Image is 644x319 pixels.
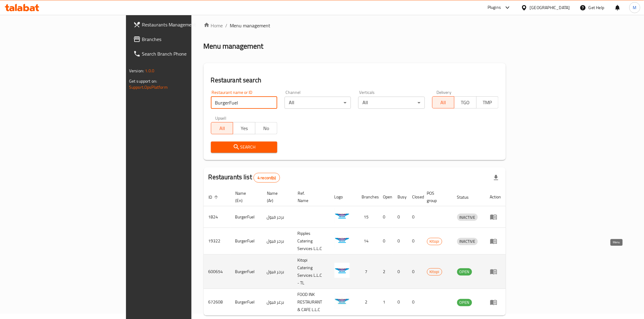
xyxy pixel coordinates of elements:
[293,228,330,255] td: Ripples Catering Services L.L.C
[378,255,393,289] td: 2
[408,289,422,316] td: 0
[215,116,226,120] label: Upsell
[393,188,408,206] th: Busy
[145,67,154,75] span: 1.0.0
[298,190,322,204] span: Ref. Name
[204,188,506,316] table: enhanced table
[357,188,378,206] th: Branches
[211,76,499,85] h2: Restaurant search
[358,97,425,109] div: All
[262,206,293,228] td: برجر فيول
[230,255,262,289] td: BurgerFuel
[254,175,280,181] span: 4 record(s)
[293,289,330,316] td: FOOD INK RESTAURANT & CAFE L.L.C
[216,143,272,151] span: Search
[204,22,506,29] nav: breadcrumb
[393,255,408,289] td: 0
[476,96,499,108] button: TMP
[285,97,351,109] div: All
[142,21,229,28] span: Restaurants Management
[378,188,393,206] th: Open
[378,228,393,255] td: 0
[393,228,408,255] td: 0
[530,4,570,11] div: [GEOGRAPHIC_DATA]
[378,206,393,228] td: 0
[334,232,350,248] img: BurgerFuel
[490,213,501,221] div: Menu
[293,255,330,289] td: Kitopi Catering Services L.L.C - TL
[129,67,144,75] span: Version:
[457,194,477,201] span: Status
[214,124,231,133] span: All
[485,188,506,206] th: Action
[211,122,233,134] button: All
[408,206,422,228] td: 0
[129,83,168,91] a: Support.OpsPlatform
[457,238,478,245] span: INACTIVE
[128,32,233,46] a: Branches
[432,96,454,108] button: All
[357,289,378,316] td: 2
[435,98,452,107] span: All
[488,4,501,11] div: Plugins
[427,190,445,204] span: POS group
[204,41,264,51] h2: Menu management
[408,188,422,206] th: Closed
[334,263,350,278] img: BurgerFuel
[408,255,422,289] td: 0
[211,97,277,109] input: Search for restaurant name or ID..
[378,289,393,316] td: 1
[393,206,408,228] td: 0
[357,206,378,228] td: 15
[128,17,233,32] a: Restaurants Management
[489,170,503,185] div: Export file
[633,4,637,11] span: M
[142,50,229,57] span: Search Branch Phone
[128,46,233,61] a: Search Branch Phone
[208,173,280,183] h2: Restaurants list
[457,214,478,221] span: INACTIVE
[236,124,253,133] span: Yes
[258,124,275,133] span: No
[330,188,357,206] th: Logo
[457,98,474,107] span: TGO
[436,90,452,94] label: Delivery
[208,194,220,201] span: ID
[457,268,472,275] span: OPEN
[427,268,442,275] span: Kitopi
[408,228,422,255] td: 0
[235,190,255,204] span: Name (En)
[427,238,442,245] span: Kitopi
[233,122,255,134] button: Yes
[357,228,378,255] td: 14
[230,206,262,228] td: BurgerFuel
[454,96,476,108] button: TGO
[129,77,157,85] span: Get support on:
[262,228,293,255] td: برجر فيول
[457,214,478,221] div: INACTIVE
[262,255,293,289] td: برجر فيول
[230,22,271,29] span: Menu management
[334,208,350,223] img: BurgerFuel
[479,98,496,107] span: TMP
[255,122,277,134] button: No
[457,299,472,306] span: OPEN
[490,238,501,245] div: Menu
[357,255,378,289] td: 7
[457,238,478,245] div: INACTIVE
[254,173,280,183] div: Total records count
[334,293,350,309] img: BurgerFuel
[262,289,293,316] td: برغر فيول
[230,289,262,316] td: BurgerFuel
[393,289,408,316] td: 0
[142,36,229,43] span: Branches
[267,190,285,204] span: Name (Ar)
[230,228,262,255] td: BurgerFuel
[490,299,501,306] div: Menu
[211,142,277,153] button: Search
